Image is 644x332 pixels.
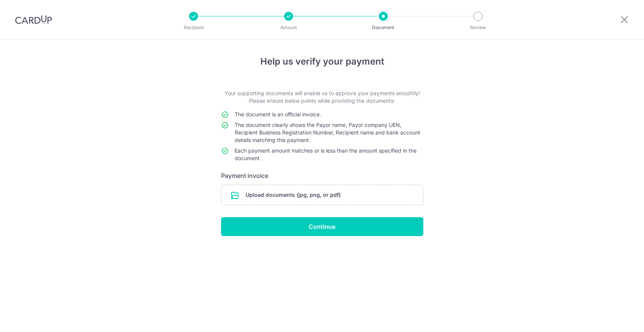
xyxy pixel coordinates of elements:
p: Amount [261,24,317,31]
p: Your supporting documents will enable us to approve your payments smoothly! Please ensure below p... [221,90,423,105]
p: Document [355,24,411,31]
h4: Help us verify your payment [221,55,423,68]
div: Upload documents (jpg, png, or pdf) [221,185,423,205]
span: The document is an official invoice. [235,111,321,117]
p: Review [450,24,506,31]
img: CardUp [15,15,52,24]
input: Continue [221,217,423,236]
span: The document clearly shows the Payor name, Payor company UEN, Recipient Business Registration Num... [235,122,420,143]
p: Recipient [166,24,221,31]
h6: Payment invoice [221,171,423,180]
span: Each payment amount matches or is less than the amount specified in the document. [235,147,417,161]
